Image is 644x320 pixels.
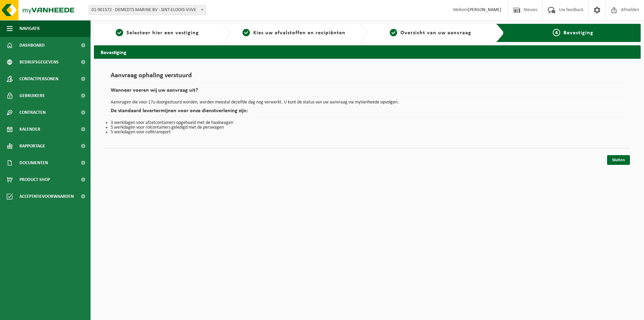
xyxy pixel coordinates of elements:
[116,29,123,36] span: 1
[468,7,501,12] strong: [PERSON_NAME]
[19,87,45,104] span: Gebruikers
[253,30,345,36] span: Kies uw afvalstoffen en recipiënten
[111,108,624,117] h2: De standaard levertermijnen voor onze dienstverlening zijn:
[234,29,354,37] a: 2Kies uw afvalstoffen en recipiënten
[19,138,45,154] span: Rapportage
[111,121,624,125] li: 3 werkdagen voor afzetcontainers opgehaald met de haakwagen
[94,45,641,58] h2: Bevestiging
[390,29,397,36] span: 3
[19,20,40,37] span: Navigatie
[19,121,40,138] span: Kalender
[126,30,199,36] span: Selecteer hier een vestiging
[89,5,206,15] span: 01-901572 - DEMEDTS MARINE BV - SINT-ELOOIS-VIJVE
[243,29,250,36] span: 2
[19,188,74,205] span: Acceptatievoorwaarden
[19,104,46,121] span: Contracten
[111,125,624,130] li: 5 werkdagen voor rolcontainers geledigd met de perswagen
[111,100,624,105] p: Aanvragen die voor 17u doorgestuurd worden, worden meestal dezelfde dag nog verwerkt. U kunt de s...
[111,72,624,83] h1: Aanvraag ophaling verstuurd
[111,130,624,135] li: 5 werkdagen voor collitransport
[607,155,630,165] a: Sluiten
[19,37,45,54] span: Dashboard
[563,30,593,36] span: Bevestiging
[400,30,471,36] span: Overzicht van uw aanvraag
[371,29,491,37] a: 3Overzicht van uw aanvraag
[19,171,50,188] span: Product Shop
[553,29,560,36] span: 4
[89,5,206,15] span: 01-901572 - DEMEDTS MARINE BV - SINT-ELOOIS-VIJVE
[19,54,59,71] span: Bedrijfsgegevens
[19,71,58,87] span: Contactpersonen
[111,88,624,97] h2: Wanneer voeren wij uw aanvraag uit?
[97,29,217,37] a: 1Selecteer hier een vestiging
[19,154,48,171] span: Documenten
